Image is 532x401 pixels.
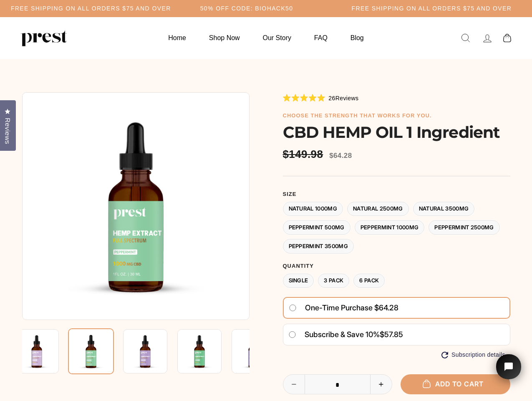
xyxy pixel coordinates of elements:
h6: choose the strength that works for you. [283,112,510,119]
label: 6 Pack [353,274,385,288]
span: Reviews [2,118,13,144]
img: CBD HEMP OIL 1 Ingredient [22,92,250,320]
a: Blog [340,30,374,46]
span: Add to cart [427,380,484,388]
a: Shop Now [199,30,250,46]
a: Home [158,30,197,46]
span: One-time purchase $64.28 [305,300,398,315]
div: 26Reviews [283,93,359,102]
h5: Free Shipping on all orders $75 and over [11,5,171,12]
span: Subscribe & save 10% [305,330,380,339]
input: quantity [283,375,392,395]
label: Peppermint 1000MG [355,220,425,235]
h5: 50% OFF CODE: BIOHACK50 [200,5,293,12]
button: Increase item quantity by one [370,375,392,394]
a: Our Story [252,30,302,46]
ul: Primary [158,30,374,46]
label: Size [283,191,510,198]
img: PREST ORGANICS [21,30,67,46]
span: $149.98 [283,148,325,161]
img: CBD HEMP OIL 1 Ingredient [123,329,167,373]
input: One-time purchase $64.28 [289,305,297,311]
img: CBD HEMP OIL 1 Ingredient [232,329,276,373]
img: CBD HEMP OIL 1 Ingredient [68,328,114,374]
button: Subscription details [441,351,505,358]
span: 26 [328,95,335,102]
label: Natural 1000MG [283,202,343,216]
img: CBD HEMP OIL 1 Ingredient [177,329,222,373]
button: Add to cart [401,374,510,394]
span: $64.28 [329,152,352,160]
label: Peppermint 2500MG [429,220,500,235]
a: FAQ [304,30,338,46]
input: Subscribe & save 10%$57.85 [288,331,296,338]
label: Peppermint 500MG [283,220,350,235]
label: Natural 2500MG [347,202,409,216]
h1: CBD HEMP OIL 1 Ingredient [283,123,510,142]
iframe: Tidio Chat [485,343,532,401]
span: Subscription details [451,351,505,358]
label: Quantity [283,263,510,269]
label: Peppermint 3500MG [283,239,354,254]
label: 3 Pack [318,274,349,288]
label: Natural 3500MG [413,202,475,216]
button: Reduce item quantity by one [283,375,305,394]
img: CBD HEMP OIL 1 Ingredient [15,329,59,373]
span: Reviews [335,95,359,102]
h5: Free Shipping on all orders $75 and over [352,5,512,12]
span: $57.85 [380,330,403,339]
label: Single [283,274,314,288]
